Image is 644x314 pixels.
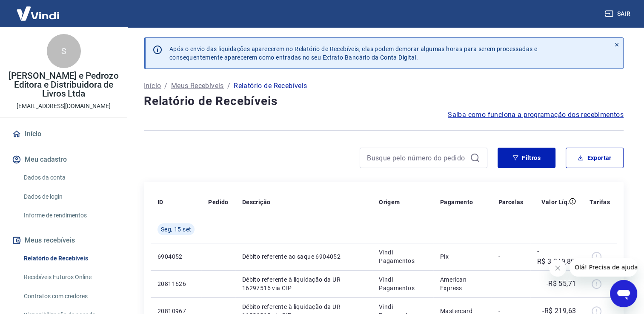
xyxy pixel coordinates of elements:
[157,252,195,261] p: 6904052
[440,198,473,206] p: Pagamento
[17,102,111,111] p: [EMAIL_ADDRESS][DOMAIN_NAME]
[367,151,467,164] input: Busque pelo número do pedido
[10,0,66,26] img: Vindi
[537,246,576,267] p: -R$ 3.249,80
[20,207,117,224] a: Informe de rendimentos
[144,81,161,91] a: Início
[157,280,195,288] p: 20811626
[227,81,230,91] p: /
[498,148,555,168] button: Filtros
[164,81,167,91] p: /
[440,252,485,261] p: Pix
[242,198,271,206] p: Descrição
[570,258,637,277] iframe: Mensagem da empresa
[20,169,117,186] a: Dados da conta
[440,275,485,292] p: American Express
[161,225,191,234] span: Seg, 15 set
[234,81,307,91] p: Relatório de Recebíveis
[242,275,365,292] p: Débito referente à liquidação da UR 16297516 via CIP
[7,71,120,98] p: [PERSON_NAME] e Pedrozo Editora e Distribuidora de Livros Ltda
[171,81,224,91] a: Meus Recebíveis
[610,280,637,307] iframe: Botão para abrir a janela de mensagens
[157,198,163,206] p: ID
[242,252,365,261] p: Débito referente ao saque 6904052
[498,280,524,288] p: -
[169,45,537,62] p: Após o envio das liquidações aparecerem no Relatório de Recebíveis, elas podem demorar algumas ho...
[20,268,117,286] a: Recebíveis Futuros Online
[541,198,569,206] p: Valor Líq.
[547,279,576,289] p: -R$ 55,71
[448,110,624,120] a: Saiba como funciona a programação dos recebimentos
[10,150,117,169] button: Meu cadastro
[20,250,117,267] a: Relatório de Recebíveis
[498,198,524,206] p: Parcelas
[20,188,117,206] a: Dados de login
[208,198,228,206] p: Pedido
[10,125,117,143] a: Início
[603,6,634,22] button: Sair
[590,198,610,206] p: Tarifas
[379,248,426,265] p: Vindi Pagamentos
[47,34,81,68] div: S
[498,252,524,261] p: -
[379,198,400,206] p: Origem
[5,6,72,13] span: Olá! Precisa de ajuda?
[379,275,426,292] p: Vindi Pagamentos
[566,148,624,168] button: Exportar
[10,231,117,250] button: Meus recebíveis
[144,93,624,110] h4: Relatório de Recebíveis
[20,288,117,305] a: Contratos com credores
[549,260,566,277] iframe: Fechar mensagem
